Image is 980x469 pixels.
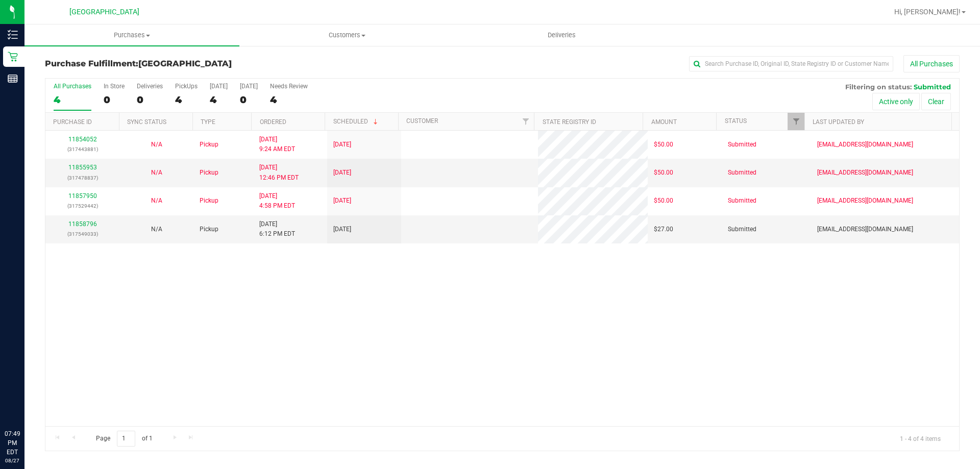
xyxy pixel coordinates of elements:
[52,201,113,211] p: (317529442)
[817,168,913,178] span: [EMAIL_ADDRESS][DOMAIN_NAME]
[728,225,756,234] span: Submitted
[921,93,951,110] button: Clear
[138,59,232,68] span: [GEOGRAPHIC_DATA]
[534,31,590,40] span: Deliveries
[200,225,218,234] span: Pickup
[654,140,673,150] span: $50.00
[270,94,308,106] div: 4
[240,83,258,90] div: [DATE]
[240,31,454,40] span: Customers
[137,83,163,90] div: Deliveries
[654,196,673,206] span: $50.00
[333,168,351,178] span: [DATE]
[333,118,380,125] a: Scheduled
[845,83,912,91] span: Filtering on status:
[259,135,295,154] span: [DATE] 9:24 AM EDT
[151,226,162,233] span: Not Applicable
[52,173,113,183] p: (317478837)
[151,168,162,178] button: N/A
[5,429,20,457] p: 07:49 PM EDT
[54,83,91,90] div: All Purchases
[87,431,161,447] span: Page of 1
[8,30,18,40] inline-svg: Inventory
[68,192,97,200] a: 11857950
[725,117,747,125] a: Status
[240,94,258,106] div: 0
[813,118,864,126] a: Last Updated By
[151,225,162,234] button: N/A
[333,196,351,206] span: [DATE]
[259,191,295,211] span: [DATE] 4:58 PM EDT
[151,196,162,206] button: N/A
[104,94,125,106] div: 0
[817,140,913,150] span: [EMAIL_ADDRESS][DOMAIN_NAME]
[654,225,673,234] span: $27.00
[333,225,351,234] span: [DATE]
[788,113,804,130] a: Filter
[68,220,97,228] a: 11858796
[52,229,113,239] p: (317549033)
[69,8,139,16] span: [GEOGRAPHIC_DATA]
[104,83,125,90] div: In Store
[151,169,162,176] span: Not Applicable
[151,197,162,204] span: Not Applicable
[45,59,350,68] h3: Purchase Fulfillment:
[543,118,596,126] a: State Registry ID
[651,118,677,126] a: Amount
[210,94,228,106] div: 4
[260,118,286,126] a: Ordered
[259,219,295,239] span: [DATE] 6:12 PM EDT
[817,196,913,206] span: [EMAIL_ADDRESS][DOMAIN_NAME]
[654,168,673,178] span: $50.00
[689,56,893,71] input: Search Purchase ID, Original ID, State Registry ID or Customer Name...
[68,136,97,143] a: 11854052
[10,387,41,418] iframe: Resource center
[728,196,756,206] span: Submitted
[175,94,198,106] div: 4
[210,83,228,90] div: [DATE]
[200,196,218,206] span: Pickup
[8,52,18,62] inline-svg: Retail
[52,144,113,154] p: (317443881)
[817,225,913,234] span: [EMAIL_ADDRESS][DOMAIN_NAME]
[914,83,951,91] span: Submitted
[872,93,920,110] button: Active only
[8,73,18,84] inline-svg: Reports
[892,431,949,446] span: 1 - 4 of 4 items
[117,431,135,447] input: 1
[5,457,20,464] p: 08/27
[728,168,756,178] span: Submitted
[24,31,239,40] span: Purchases
[517,113,534,130] a: Filter
[53,118,92,126] a: Purchase ID
[24,24,239,46] a: Purchases
[406,117,438,125] a: Customer
[68,164,97,171] a: 11855953
[201,118,215,126] a: Type
[151,140,162,150] button: N/A
[894,8,961,16] span: Hi, [PERSON_NAME]!
[270,83,308,90] div: Needs Review
[728,140,756,150] span: Submitted
[454,24,669,46] a: Deliveries
[903,55,960,72] button: All Purchases
[175,83,198,90] div: PickUps
[200,140,218,150] span: Pickup
[333,140,351,150] span: [DATE]
[259,163,299,182] span: [DATE] 12:46 PM EDT
[54,94,91,106] div: 4
[200,168,218,178] span: Pickup
[127,118,166,126] a: Sync Status
[239,24,454,46] a: Customers
[151,141,162,148] span: Not Applicable
[137,94,163,106] div: 0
